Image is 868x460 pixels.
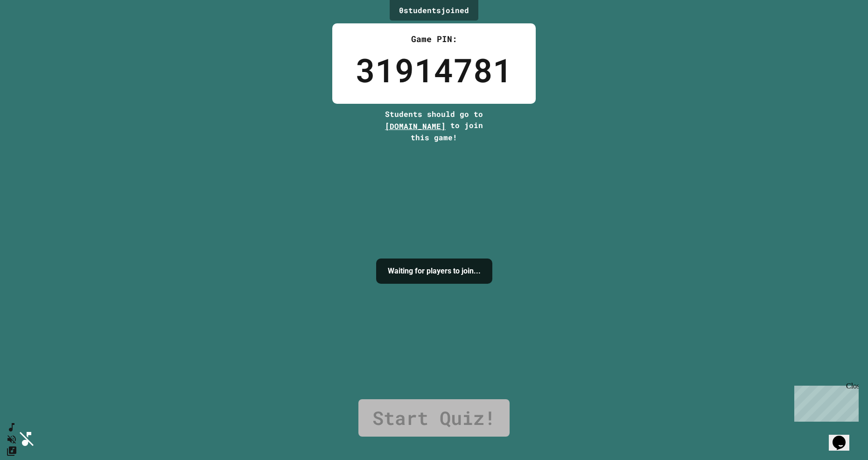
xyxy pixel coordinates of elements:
[356,33,512,45] div: Game PIN:
[4,4,64,59] div: Chat with us now!Close
[376,108,492,143] div: Students should go to to join this game!
[385,121,446,131] span: [DOMAIN_NAME]
[829,423,859,451] iframe: chat widget
[6,445,17,457] button: Change Music
[6,433,17,445] button: Unmute music
[6,422,17,433] button: SpeedDial basic example
[358,399,510,437] a: Start Quiz!
[388,266,481,277] h4: Waiting for players to join...
[791,382,859,422] iframe: chat widget
[356,45,512,94] div: 31914781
